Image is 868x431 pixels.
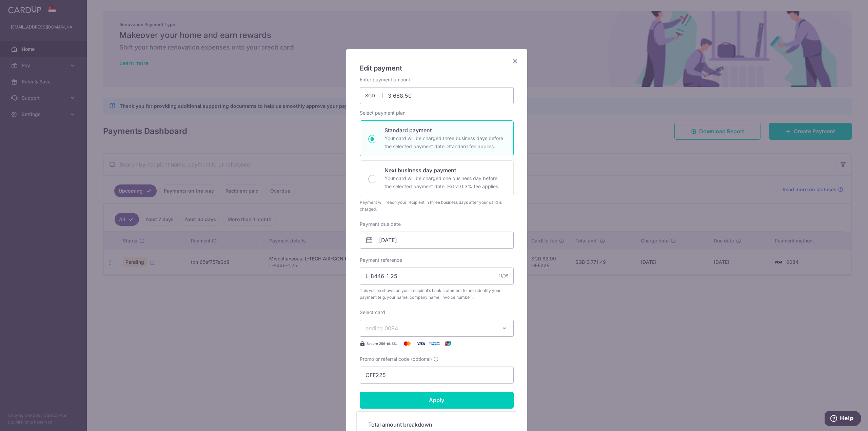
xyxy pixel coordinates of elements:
[360,110,406,116] label: Select payment plan
[511,57,519,65] button: Close
[366,325,398,332] span: ending 0084
[441,339,455,348] img: UnionPay
[384,134,505,151] p: Your card will be charged three business days before the selected payment date. Standard fee appl...
[384,174,505,191] p: Your card will be charged one business day before the selected payment date. Extra 0.3% fee applies.
[360,232,514,249] input: DD / MM / YYYY
[384,166,505,174] p: Next business day payment
[499,273,508,279] div: 11/35
[360,87,514,104] input: 0.00
[360,199,514,213] div: Payment will reach your recipient in three business days after your card is charged.
[384,126,505,134] p: Standard payment
[428,339,441,348] img: American Express
[360,392,514,409] input: Apply
[360,320,514,337] button: ending 0084
[414,339,428,348] img: Visa
[360,63,514,74] h5: Edit payment
[360,287,514,301] span: This will be shown on your recipient’s bank statement to help identify your payment (e.g. your na...
[360,257,402,263] label: Payment reference
[360,76,410,83] label: Enter payment amount
[368,420,505,429] h5: Total amount breakdown
[360,221,401,228] label: Payment due date
[825,411,861,428] iframe: Opens a widget where you can find more information
[360,356,432,363] span: Promo or referral code (optional)
[400,339,414,348] img: Mastercard
[365,92,383,99] span: SGD
[367,341,398,346] span: Secure 256-bit SSL
[360,309,385,316] label: Select card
